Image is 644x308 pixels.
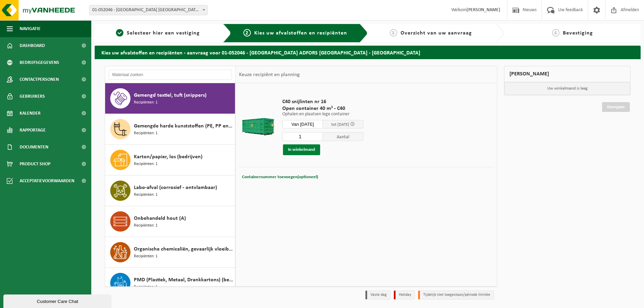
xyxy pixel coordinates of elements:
[134,153,202,161] span: Karton/papier, los (bedrijven)
[504,66,630,82] div: [PERSON_NAME]
[390,29,397,37] span: 3
[105,175,235,206] button: Labo-afval (corrosief - ontvlambaar) Recipiënten: 1
[20,37,45,54] span: Dashboard
[331,122,349,127] span: tot [DATE]
[105,206,235,237] button: Onbehandeld hout (A) Recipiënten: 1
[394,290,415,300] li: Holiday
[134,122,233,130] span: Gemengde harde kunststoffen (PE, PP en PVC), recycleerbaar (industrieel)
[89,5,208,15] span: 01-052046 - SAINT-GOBAIN ADFORS BELGIUM - BUGGENHOUT
[20,71,59,88] span: Contactpersonen
[282,120,323,128] input: Selecteer datum
[134,222,158,229] span: Recipiënten: 1
[3,293,113,308] iframe: chat widget
[243,29,251,37] span: 2
[20,20,41,37] span: Navigatie
[90,5,207,15] span: 01-052046 - SAINT-GOBAIN ADFORS BELGIUM - BUGGENHOUT
[236,66,303,83] div: Keuze recipiënt en planning
[134,184,217,192] span: Labo-afval (corrosief - ontvlambaar)
[134,99,158,106] span: Recipiënten: 1
[282,98,363,105] span: C40 snijlinten nr 16
[283,144,320,155] button: In winkelmand
[127,30,200,36] span: Selecteer hier een vestiging
[602,102,630,112] a: Doorgaan
[105,145,235,175] button: Karton/papier, los (bedrijven) Recipiënten: 1
[20,88,45,105] span: Gebruikers
[20,54,59,71] span: Bedrijfsgegevens
[282,105,363,112] span: Open container 40 m³ - C40
[134,276,233,284] span: PMD (Plastiek, Metaal, Drankkartons) (bedrijven)
[504,82,630,95] p: Uw winkelmand is leeg
[134,91,207,99] span: Gemengd textiel, tuft (snippers)
[116,29,123,37] span: 1
[134,161,158,167] span: Recipiënten: 1
[105,268,235,299] button: PMD (Plastiek, Metaal, Drankkartons) (bedrijven) Recipiënten: 1
[134,214,186,222] span: Onbehandeld hout (A)
[98,29,218,37] a: 1Selecteer hier een vestiging
[134,245,233,253] span: Organische chemicaliën, gevaarlijk vloeibaar in kleinverpakking
[323,132,363,141] span: Aantal
[563,30,593,36] span: Bevestiging
[20,122,46,139] span: Rapportage
[105,83,235,114] button: Gemengd textiel, tuft (snippers) Recipiënten: 1
[242,175,318,179] span: Containernummer toevoegen(optioneel)
[365,290,390,300] li: Vaste dag
[254,30,347,36] span: Kies uw afvalstoffen en recipiënten
[552,29,559,37] span: 4
[282,112,363,117] p: Ophalen en plaatsen lege container
[109,70,232,80] input: Materiaal zoeken
[95,46,641,59] h2: Kies uw afvalstoffen en recipiënten - aanvraag voor 01-052046 - [GEOGRAPHIC_DATA] ADFORS [GEOGRAP...
[134,192,158,198] span: Recipiënten: 1
[105,114,235,145] button: Gemengde harde kunststoffen (PE, PP en PVC), recycleerbaar (industrieel) Recipiënten: 1
[467,7,500,13] strong: [PERSON_NAME]
[241,172,319,182] button: Containernummer toevoegen(optioneel)
[401,30,472,36] span: Overzicht van uw aanvraag
[134,253,158,260] span: Recipiënten: 1
[20,172,74,189] span: Acceptatievoorwaarden
[20,156,50,172] span: Product Shop
[134,130,158,137] span: Recipiënten: 1
[20,105,41,122] span: Kalender
[20,139,48,156] span: Documenten
[418,290,494,300] li: Tijdelijk niet toegestaan/période limitée
[105,237,235,268] button: Organische chemicaliën, gevaarlijk vloeibaar in kleinverpakking Recipiënten: 1
[134,284,158,290] span: Recipiënten: 1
